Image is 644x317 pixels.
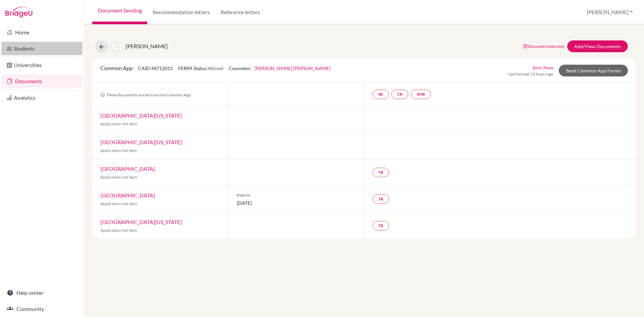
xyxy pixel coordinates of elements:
a: Documents [1,74,83,88]
span: Regular [237,192,356,198]
span: [DATE] [237,199,356,207]
a: Add/View Documents [567,40,628,52]
a: [GEOGRAPHIC_DATA][US_STATE] [100,139,182,145]
span: CAID: 44712015 [138,65,173,71]
a: Home [1,26,83,39]
a: Help center [1,286,83,299]
span: [PERSON_NAME] [126,43,168,49]
a: Community [1,302,83,316]
a: Students [1,42,83,55]
span: Waived [208,65,223,71]
a: [PERSON_NAME] [PERSON_NAME] [255,65,330,71]
a: Send Common App Forms [559,65,628,76]
span: Application Not Sent [100,121,137,126]
a: [GEOGRAPHIC_DATA][US_STATE] [100,219,182,225]
img: Bridge-U [5,7,32,18]
a: [GEOGRAPHIC_DATA][US_STATE] [100,112,182,119]
a: TR [373,194,389,204]
span: These documents are sent once to Common App [100,92,191,97]
a: CR [391,90,408,99]
a: Universities [1,58,83,72]
a: Document status key [523,44,565,49]
button: [PERSON_NAME] [584,6,636,19]
span: Application Not Sent [100,201,137,206]
a: TR [373,168,389,177]
a: SR [373,90,389,99]
span: Last Synced: 12 hours ago [508,71,553,77]
span: Counselor: [229,65,330,71]
a: [GEOGRAPHIC_DATA] [100,192,155,198]
a: TR [373,221,389,230]
a: Analytics [1,91,83,104]
span: FERPA Status: [178,65,223,71]
a: [GEOGRAPHIC_DATA] [100,165,155,172]
span: Common App [100,65,133,71]
a: SMR [411,90,431,99]
span: Application Not Sent [100,228,137,233]
a: Sync Now [533,64,553,71]
span: Application Not Sent [100,175,137,180]
span: Application Not Sent [100,148,137,153]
